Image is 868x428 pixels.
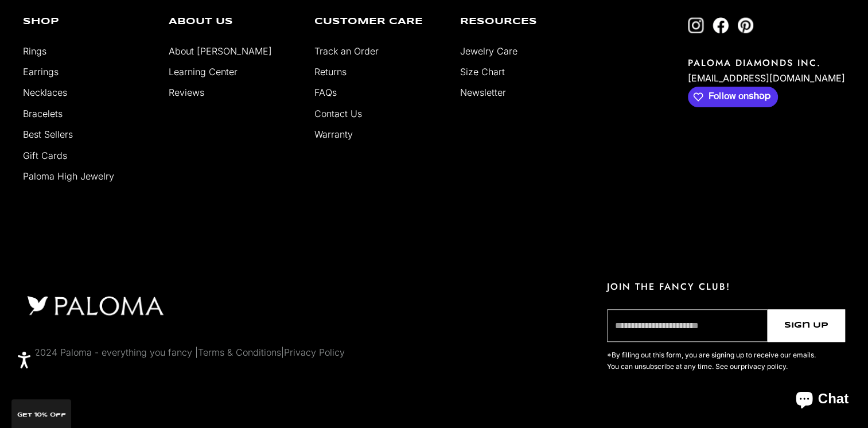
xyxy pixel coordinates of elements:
[460,66,505,77] a: Size Chart
[198,347,281,358] a: Terms & Conditions
[460,87,506,98] a: Newsletter
[314,66,347,77] a: Returns
[737,17,753,33] a: Follow on Pinterest
[784,319,828,332] span: Sign Up
[23,66,59,77] a: Earrings
[23,345,345,360] p: © 2024 Paloma - everything you fancy | |
[768,309,845,342] button: Sign Up
[169,87,204,98] a: Reviews
[23,45,46,57] a: Rings
[314,108,362,119] a: Contact Us
[460,17,589,26] p: Resources
[785,382,859,419] inbox-online-store-chat: Shopify online store chat
[17,412,66,418] span: GET 10% Off
[314,45,379,57] a: Track an Order
[169,66,238,77] a: Learning Center
[169,17,297,26] p: About Us
[713,17,729,33] a: Follow on Facebook
[169,45,272,57] a: About [PERSON_NAME]
[23,170,114,182] a: Paloma High Jewelry
[314,17,443,26] p: Customer Care
[23,150,67,161] a: Gift Cards
[460,45,517,57] a: Jewelry Care
[741,362,788,371] a: privacy policy.
[314,129,353,140] a: Warranty
[23,129,73,140] a: Best Sellers
[688,17,704,33] a: Follow on Instagram
[23,293,168,318] img: footer logo
[284,347,345,358] a: Privacy Policy
[11,399,71,428] div: GET 10% Off
[314,87,337,98] a: FAQs
[23,108,63,119] a: Bracelets
[688,56,845,69] p: PALOMA DIAMONDS INC.
[23,87,67,98] a: Necklaces
[23,17,151,26] p: Shop
[688,69,845,87] p: [EMAIL_ADDRESS][DOMAIN_NAME]
[607,280,845,293] p: JOIN THE FANCY CLUB!
[607,349,819,372] p: *By filling out this form, you are signing up to receive our emails. You can unsubscribe at any t...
